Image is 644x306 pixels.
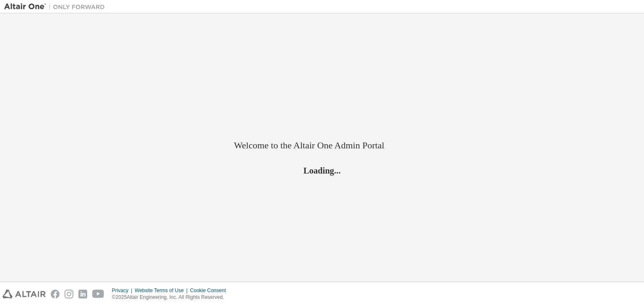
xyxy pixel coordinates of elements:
h2: Welcome to the Altair One Admin Portal [234,140,410,151]
div: Privacy [112,287,135,294]
img: facebook.svg [51,290,60,298]
img: Altair One [4,3,109,11]
img: youtube.svg [92,290,104,298]
p: © 2025 Altair Engineering, Inc. All Rights Reserved. [112,294,231,301]
img: altair_logo.svg [3,290,46,298]
div: Cookie Consent [190,287,231,294]
div: Website Terms of Use [135,287,190,294]
img: instagram.svg [65,290,73,298]
img: linkedin.svg [78,290,87,298]
h2: Loading... [234,165,410,176]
